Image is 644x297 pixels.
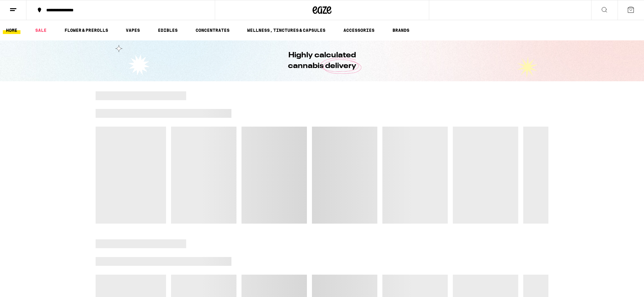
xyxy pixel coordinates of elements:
[155,26,181,34] a: EDIBLES
[61,26,111,34] a: FLOWER & PREROLLS
[3,26,20,34] a: HOME
[32,26,50,34] a: SALE
[244,26,329,34] a: WELLNESS, TINCTURES & CAPSULES
[270,50,374,71] h1: Highly calculated cannabis delivery
[389,26,413,34] a: BRANDS
[192,26,233,34] a: CONCENTRATES
[340,26,378,34] a: ACCESSORIES
[123,26,143,34] a: VAPES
